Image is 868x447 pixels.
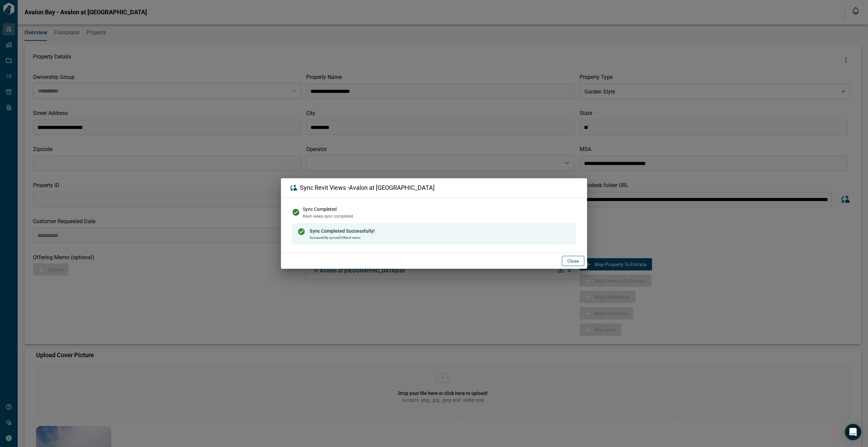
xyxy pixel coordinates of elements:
span: Sync Revit Views - Avalon at [GEOGRAPHIC_DATA] [300,184,435,191]
h6: Sync Completed Successfully! [310,228,375,234]
button: Close [562,256,584,266]
p: Successfully synced 24 Revit views. [310,235,375,240]
span: Revit views sync completed [303,214,353,219]
div: Open Intercom Messenger [845,424,861,440]
span: Sync Completed [303,206,337,212]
